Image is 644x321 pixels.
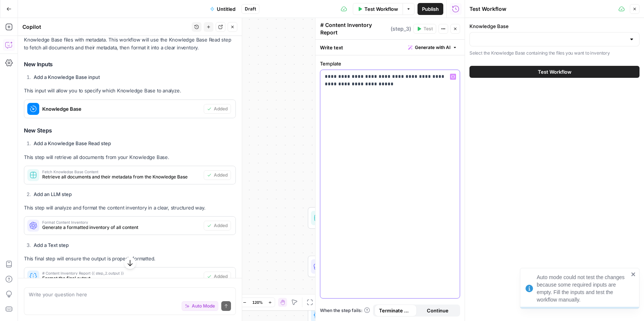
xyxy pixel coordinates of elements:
span: Terminate Workflow [379,307,412,314]
span: Generate a formatted inventory of all content [42,224,201,231]
button: Added [204,221,231,230]
label: Template [320,60,460,67]
span: Auto Mode [192,303,215,309]
span: Test [423,25,433,32]
span: Test Workflow [538,68,571,76]
button: Continue [417,305,459,317]
span: Format Content Inventory [42,220,201,224]
span: # Content Inventory Report {{ step_2.output }} [42,271,201,275]
button: Added [204,272,231,281]
button: Publish [417,3,443,15]
span: Added [214,273,228,280]
div: LLM · GPT-4.1Format Content InventoryStep 2 [308,256,447,277]
p: This step will analyze and format the content inventory in a clear, structured way. [24,204,236,212]
p: This final step will ensure the output is properly formatted. [24,255,236,263]
span: Generate with AI [415,44,450,51]
strong: Add a Knowledge Base input [34,74,100,80]
p: Select the Knowledge Base containing the files you want to inventory [469,49,640,57]
span: Retrieve all documents and their metadata from the Knowledge Base [42,174,201,180]
span: Continue [427,307,449,314]
span: Knowledge Base [42,105,201,113]
textarea: # Content Inventory Report {{ step_2.output }} [320,21,389,51]
label: Knowledge Base [469,22,640,30]
span: Draft [245,6,256,12]
div: Auto mode could not test the changes because some required inputs are empty. Fill the inputs and ... [537,273,629,303]
button: Added [204,104,231,114]
strong: Add an LLM step [34,191,72,197]
div: Read from GridFetch Knowledge Base ContentStep 1 [308,207,447,229]
p: This input will allow you to specify which Knowledge Base to analyze. [24,87,236,95]
button: Test Workflow [353,3,403,15]
span: Fetch Knowledge Base Content [42,170,201,174]
span: Added [214,222,228,229]
button: close [631,271,636,277]
div: WorkflowSet InputsInputs [308,159,447,180]
strong: Add a Knowledge Base Read step [34,140,111,146]
h3: New Inputs [24,60,236,70]
span: Test Workflow [364,5,398,13]
div: Copilot [22,23,189,31]
a: When the step fails: [320,307,370,314]
button: Untitled [206,3,240,15]
span: Format the final output [42,275,201,282]
button: Test [413,24,436,34]
span: Added [214,172,228,178]
div: Write text [315,40,465,55]
button: Auto Mode [182,301,218,311]
button: Added [204,170,231,180]
span: Added [214,106,228,112]
p: I'll help you create a workflow that generates a comprehensive content inventory of your Knowledg... [24,28,236,52]
span: ( step_3 ) [391,25,411,33]
strong: Add a Text step [34,242,69,248]
span: Untitled [217,5,235,13]
button: Generate with AI [405,43,460,52]
span: 120% [252,299,263,305]
span: Publish [422,5,439,13]
h3: New Steps [24,126,236,136]
p: This step will retrieve all documents from your Knowledge Base. [24,153,236,161]
button: Test Workflow [469,66,640,78]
